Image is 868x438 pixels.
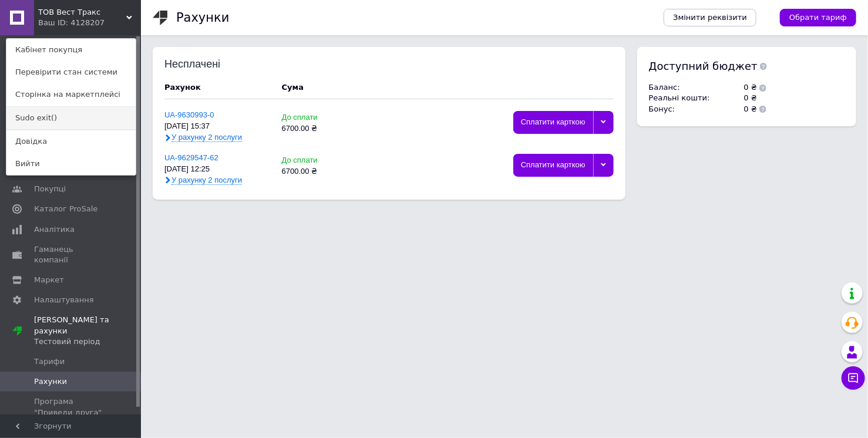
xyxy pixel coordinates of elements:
a: Сторінка на маркетплейсі [6,83,136,106]
div: Несплачені [164,59,241,70]
span: Аналітика [34,224,75,235]
div: До сплати [282,113,354,122]
span: Змінити реквізити [673,12,747,23]
td: Реальні кошти : [649,93,713,103]
span: Каталог ProSale [34,204,97,214]
a: Обрати тариф [780,9,856,26]
div: Сплатити карткою [513,154,593,177]
span: У рахунку 2 послуги [171,176,242,185]
span: Тарифи [34,356,65,367]
a: UA-9630993-0 [164,110,214,119]
div: Тестовий період [34,336,141,347]
span: Програма "Приведи друга" [34,396,109,417]
td: Баланс : [649,82,713,93]
td: 0 ₴ [713,82,757,93]
button: Чат з покупцем [842,366,865,390]
span: Доступний бюджет [649,59,758,73]
a: Змінити реквізити [664,9,756,26]
td: Бонус : [649,104,713,114]
span: [PERSON_NAME] та рахунки [34,315,141,347]
span: Гаманець компанії [34,244,109,265]
div: [DATE] 15:37 [164,122,270,131]
a: Вийти [6,153,136,175]
span: Маркет [34,275,64,285]
h1: Рахунки [176,11,229,25]
div: 6700.00 ₴ [282,167,354,176]
a: UA-9629547-62 [164,153,218,162]
span: Покупці [34,184,66,194]
span: Налаштування [34,295,94,305]
div: Рахунок [164,82,270,93]
span: У рахунку 2 послуги [171,133,242,142]
a: Перевірити стан системи [6,61,136,83]
a: Кабінет покупця [6,39,136,61]
div: 6700.00 ₴ [282,124,354,133]
span: Рахунки [34,376,67,387]
span: ТОВ Вест Тракс [38,7,126,18]
a: Довідка [6,130,136,153]
div: Ваш ID: 4128207 [38,18,88,28]
div: [DATE] 12:25 [164,165,270,174]
div: До сплати [282,156,354,165]
div: Сплатити карткою [513,111,593,134]
a: Sudo exit() [6,107,136,129]
td: 0 ₴ [713,104,757,114]
span: Обрати тариф [789,12,847,23]
div: Cума [282,82,304,93]
td: 0 ₴ [713,93,757,103]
